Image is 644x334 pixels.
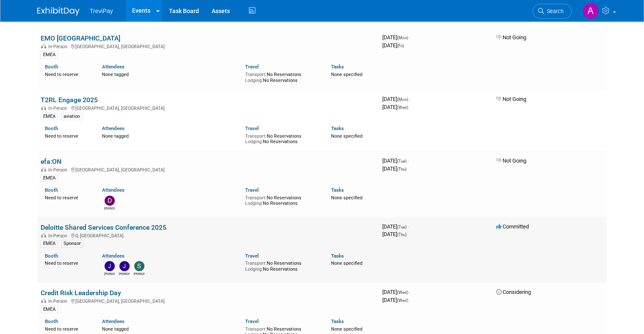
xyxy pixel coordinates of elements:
span: Lodging: [245,139,263,144]
span: [DATE] [382,231,406,237]
a: Booth [45,64,58,70]
span: In-Person [48,233,70,239]
span: Not Going [496,96,526,102]
span: Considering [496,289,531,295]
span: - [409,289,411,295]
a: Travel [245,64,259,70]
div: No Reservations No Reservations [245,193,318,206]
div: Need to reserve [45,70,89,78]
a: Booth [45,253,58,259]
span: (Tue) [397,159,406,163]
a: Booth [45,125,58,131]
div: Jeff Coppolo [104,271,115,276]
span: None specified [331,72,362,77]
a: Travel [245,253,259,259]
a: Booth [45,187,58,193]
a: Deloitte Shared Services Conference 2025 [41,223,166,231]
span: Transport: [245,133,267,139]
span: In-Person [48,167,70,173]
div: Need to reserve [45,193,89,201]
span: [DATE] [382,104,408,110]
a: efa:ON [41,157,61,166]
span: (Wed) [397,298,408,303]
a: Tasks [331,187,344,193]
span: Lodging: [245,266,263,272]
span: In-Person [48,299,70,304]
span: None specified [331,261,362,266]
span: - [409,96,411,102]
div: Need to reserve [45,325,89,332]
a: Attendees [102,318,124,324]
a: Tasks [331,64,344,70]
span: [DATE] [382,223,409,230]
div: EMEA [41,174,58,182]
a: Travel [245,187,259,193]
span: In-Person [48,44,70,49]
a: Tasks [331,253,344,259]
span: (Thu) [397,167,406,171]
span: Not Going [496,34,526,41]
span: (Wed) [397,290,408,295]
div: Need to reserve [45,132,89,139]
img: Alen Lovric [583,3,599,19]
span: None specified [331,195,362,201]
img: In-Person Event [41,233,46,237]
div: D, [GEOGRAPHIC_DATA] [41,232,376,239]
div: Need to reserve [45,259,89,266]
div: No Reservations No Reservations [245,259,318,272]
div: EMEA [41,113,58,120]
img: Jeff Coppolo [105,261,115,271]
span: [DATE] [382,297,408,303]
span: [DATE] [382,166,406,172]
span: Transport: [245,195,267,201]
span: (Tue) [397,225,406,229]
span: [DATE] [382,289,411,295]
div: No Reservations No Reservations [245,132,318,145]
span: None specified [331,133,362,139]
div: [GEOGRAPHIC_DATA], [GEOGRAPHIC_DATA] [41,297,376,304]
div: Jim Salerno [119,271,130,276]
span: [DATE] [382,96,411,102]
span: [DATE] [382,34,411,41]
a: Travel [245,318,259,324]
span: TreviPay [90,8,113,14]
div: Sara Ouhsine [134,271,144,276]
span: Search [544,8,564,14]
span: - [408,157,409,164]
a: Tasks [331,318,344,324]
div: EMEA [41,51,58,59]
div: None tagged [102,132,239,139]
span: [DATE] [382,42,404,49]
img: ExhibitDay [37,7,80,16]
img: Dirk Haase [105,196,115,206]
div: EMEA [41,306,58,313]
span: (Mon) [397,97,408,102]
a: T2RL Engage 2025 [41,96,98,104]
img: In-Person Event [41,167,46,171]
div: EMEA [41,240,58,247]
span: Committed [496,223,529,230]
span: Transport: [245,326,267,332]
span: (Thu) [397,232,406,237]
a: Tasks [331,125,344,131]
div: Sponsor [61,240,83,247]
div: [GEOGRAPHIC_DATA], [GEOGRAPHIC_DATA] [41,166,376,173]
a: Attendees [102,187,124,193]
div: aviation [61,113,83,120]
span: (Wed) [397,105,408,110]
a: Travel [245,125,259,131]
img: Jim Salerno [119,261,130,271]
span: Lodging: [245,201,263,206]
a: Search [533,4,572,19]
span: - [408,223,409,230]
div: No Reservations No Reservations [245,70,318,83]
span: Transport: [245,72,267,77]
a: EMO [GEOGRAPHIC_DATA] [41,34,120,42]
span: Lodging: [245,78,263,83]
span: Transport: [245,261,267,266]
span: (Mon) [397,35,408,40]
img: In-Person Event [41,44,46,48]
div: [GEOGRAPHIC_DATA], [GEOGRAPHIC_DATA] [41,43,376,49]
a: Attendees [102,253,124,259]
span: None specified [331,326,362,332]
